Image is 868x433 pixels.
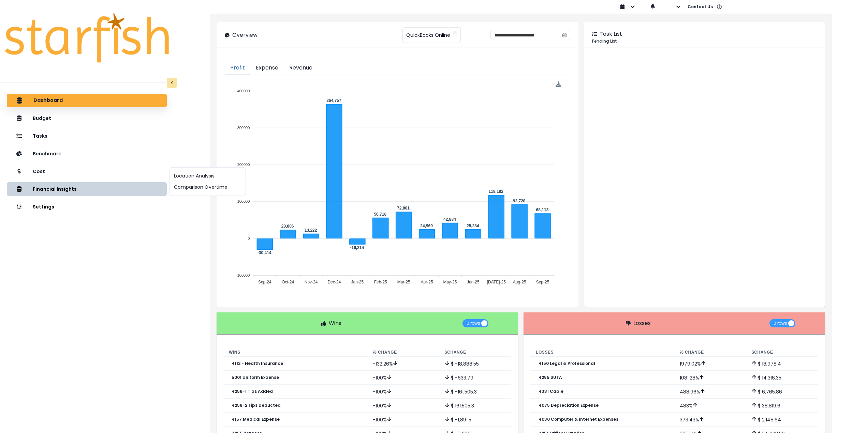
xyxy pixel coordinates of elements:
p: Tasks [33,133,47,139]
button: Profit [225,61,250,75]
tspan: Nov-24 [305,280,318,285]
button: Location Analysis [170,170,246,182]
tspan: 0 [248,236,250,241]
button: Comparison Overtime [170,182,246,193]
p: Budget [33,115,51,121]
p: Dashboard [33,97,63,104]
tspan: Aug-25 [513,280,526,285]
button: Benchmark [7,147,167,160]
p: Cost [33,169,45,174]
th: Wins [223,348,367,357]
p: 4258-2 Tips Deducted [232,403,281,408]
p: Overview [232,31,258,39]
tspan: Apr-25 [421,280,433,285]
p: Wins [329,319,341,327]
p: 4331 Cable [539,389,563,394]
p: 5001 Uniform Expense [232,375,279,380]
tspan: Feb-25 [374,280,387,285]
th: $ Change [746,348,818,357]
button: Settings [7,200,167,214]
tspan: 400000 [237,89,250,93]
p: 4258-1 Tips Added [232,389,273,394]
th: $ Change [439,348,511,357]
tspan: Jun-25 [467,280,480,285]
td: -100 % [367,399,439,413]
td: 1081.28 % [674,371,746,385]
tspan: 300000 [237,126,250,130]
td: 483 % [674,399,746,413]
button: Cost [7,165,167,178]
td: $ -18,888.55 [439,357,511,371]
p: Benchmark [33,151,61,157]
span: QuickBooks Online [406,28,450,42]
svg: calendar [562,33,567,37]
td: 488.96 % [674,385,746,399]
td: -100 % [367,371,439,385]
td: $ 38,819.6 [746,399,818,413]
tspan: Mar-25 [397,280,410,285]
tspan: [DATE]-25 [487,280,506,285]
button: Budget [7,111,167,125]
p: 4112 - Health Insurance [232,361,283,366]
tspan: Sep-24 [258,280,271,285]
button: Dashboard [7,94,167,107]
tspan: Sep-25 [536,280,549,285]
p: 4030 Computer & Internet Expenses [539,417,618,422]
td: $ 6,765.86 [746,385,818,399]
p: Losses [633,319,651,327]
button: Revenue [284,61,318,75]
td: 373.43 % [674,413,746,427]
th: % Change [674,348,746,357]
td: $ 18,978.4 [746,357,818,371]
tspan: -100000 [236,273,250,277]
button: Expense [250,61,284,75]
button: Tasks [7,129,167,143]
td: -132.26 % [367,357,439,371]
tspan: Jan-25 [351,280,364,285]
tspan: 100000 [237,200,250,204]
td: $ -633.79 [439,371,511,385]
tspan: 200000 [237,163,250,167]
tspan: Oct-24 [282,280,294,285]
p: Task List [600,30,622,38]
td: $ 161,505.3 [439,399,511,413]
p: 4157 Medical Expense [232,417,280,422]
td: 1979.02 % [674,357,746,371]
svg: close [453,30,457,34]
td: $ 14,316.35 [746,371,818,385]
p: 4075 Depreciation Expense [539,403,599,408]
td: -100 % [367,413,439,427]
span: 10 rows [772,319,787,327]
td: $ -161,505.3 [439,385,511,399]
span: 10 rows [465,319,480,327]
button: Financial Insights [7,182,167,196]
div: Menu [556,81,561,87]
td: $ -1,891.5 [439,413,511,427]
img: Download Profit [556,81,561,87]
th: % Change [367,348,439,357]
tspan: May-25 [443,280,457,285]
td: $ 2,148.64 [746,413,818,427]
td: -100 % [367,385,439,399]
p: 4150 Legal & Professional [539,361,595,366]
p: 4285 SUTA [539,375,562,380]
p: Pending List [592,38,817,44]
tspan: Dec-24 [328,280,341,285]
th: Losses [530,348,674,357]
button: Clear [453,29,457,36]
